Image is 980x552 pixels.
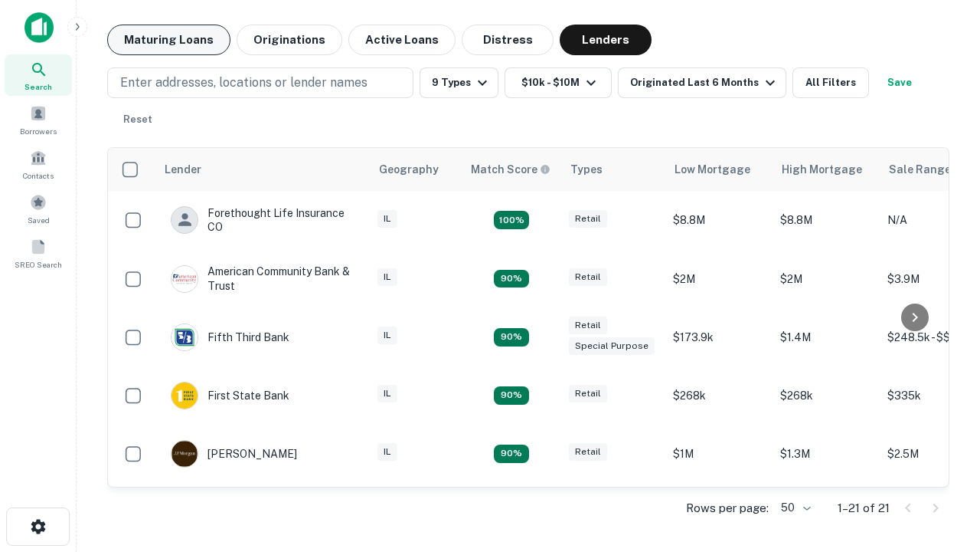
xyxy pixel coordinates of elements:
[675,160,750,179] div: Low Mortgage
[155,148,370,191] th: Lender
[15,258,62,271] span: SREO Search
[171,324,289,351] div: Fifth Third Bank
[569,210,607,228] div: Retail
[630,74,779,92] div: Originated Last 6 Months
[560,25,652,55] button: Lenders
[494,386,529,405] div: Matching Properties: 2, hasApolloMatch: undefined
[665,249,773,307] td: $2M
[471,161,547,178] h6: Match Score
[28,214,50,226] span: Saved
[171,324,198,350] img: picture
[875,67,924,98] button: Save your search to get updates of matches that match your search criteria.
[24,12,54,43] img: capitalize-icon.png
[171,382,289,409] div: First State Bank
[107,67,413,98] button: Enter addresses, locations or lender names
[773,366,880,425] td: $268k
[494,211,529,229] div: Matching Properties: 4, hasApolloMatch: undefined
[120,74,367,92] p: Enter addresses, locations or lender names
[889,160,951,179] div: Sale Range
[377,268,397,286] div: IL
[773,191,880,249] td: $8.8M
[665,366,773,425] td: $268k
[5,232,72,274] a: SREO Search
[379,160,439,179] div: Geography
[5,54,72,96] a: Search
[377,210,397,228] div: IL
[5,99,72,140] a: Borrowers
[471,161,550,178] div: Capitalize uses an advanced AI algorithm to match your search with the best lender. The match sco...
[665,483,773,541] td: $2.7M
[665,191,773,249] td: $8.8M
[370,148,462,191] th: Geography
[838,499,890,517] p: 1–21 of 21
[494,445,529,463] div: Matching Properties: 2, hasApolloMatch: undefined
[569,317,607,334] div: Retail
[377,385,397,402] div: IL
[782,160,862,179] div: High Mortgage
[24,80,52,93] span: Search
[775,497,813,519] div: 50
[570,160,603,179] div: Types
[618,67,786,98] button: Originated Last 6 Months
[23,169,54,182] span: Contacts
[171,441,198,467] img: picture
[107,25,230,55] button: Maturing Loans
[505,67,612,98] button: $10k - $10M
[665,308,773,366] td: $173.9k
[171,206,354,234] div: Forethought Life Insurance CO
[5,188,72,229] a: Saved
[5,143,72,185] a: Contacts
[569,337,655,355] div: Special Purpose
[569,443,607,461] div: Retail
[773,249,880,307] td: $2M
[561,148,665,191] th: Types
[494,270,529,288] div: Matching Properties: 2, hasApolloMatch: undefined
[377,327,397,344] div: IL
[165,160,201,179] div: Lender
[237,25,342,55] button: Originations
[171,264,354,292] div: American Community Bank & Trust
[773,483,880,541] td: $7M
[665,425,773,483] td: $1M
[462,25,554,55] button: Distress
[113,104,162,135] button: Reset
[773,425,880,483] td: $1.3M
[494,328,529,347] div: Matching Properties: 2, hasApolloMatch: undefined
[773,308,880,366] td: $1.4M
[20,125,57,137] span: Borrowers
[377,443,397,461] div: IL
[171,383,198,409] img: picture
[420,67,498,98] button: 9 Types
[686,499,769,517] p: Rows per page:
[462,148,561,191] th: Capitalize uses an advanced AI algorithm to match your search with the best lender. The match sco...
[171,440,297,468] div: [PERSON_NAME]
[903,380,980,454] iframe: Chat Widget
[569,385,607,402] div: Retail
[348,25,456,55] button: Active Loans
[171,266,198,292] img: picture
[569,268,607,286] div: Retail
[773,148,880,191] th: High Mortgage
[665,148,773,191] th: Low Mortgage
[792,67,869,98] button: All Filters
